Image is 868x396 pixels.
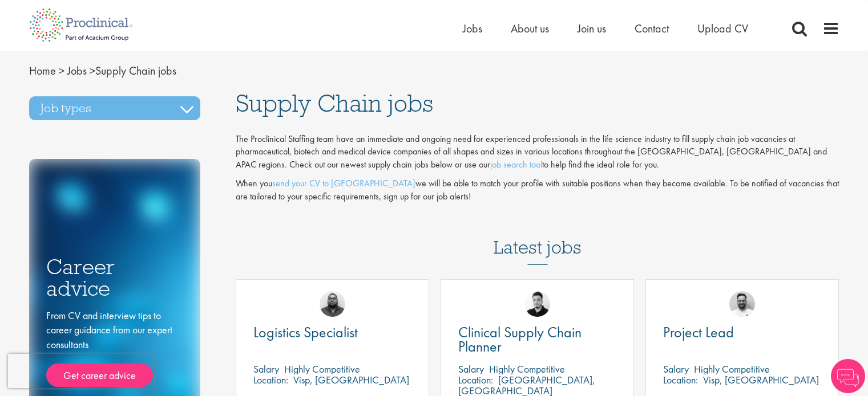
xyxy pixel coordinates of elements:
[458,373,493,386] span: Location:
[458,325,616,354] a: Clinical Supply Chain Planner
[703,373,819,386] p: Visp, [GEOGRAPHIC_DATA]
[272,177,415,189] a: send your CV to [GEOGRAPHIC_DATA]
[236,133,839,172] p: The Proclinical Staffing team have an immediate and ongoing need for experienced professionals in...
[253,325,411,340] a: Logistics Specialist
[46,308,183,387] div: From CV and interview tips to career guidance from our expert consultants
[729,291,755,317] img: Emile De Beer
[236,88,433,119] span: Supply Chain jobs
[524,291,550,317] img: Anderson Maldonado
[663,325,821,340] a: Project Lead
[663,322,734,342] span: Project Lead
[253,362,279,375] span: Salary
[494,209,582,265] h3: Latest jobs
[29,63,56,78] a: breadcrumb link to Home
[46,256,183,300] h3: Career advice
[663,362,689,375] span: Salary
[635,21,669,36] a: Contact
[284,362,360,375] p: Highly Competitive
[90,63,95,78] span: >
[663,373,698,386] span: Location:
[236,177,839,203] p: When you we will be able to match your profile with suitable positions when they become available...
[458,322,582,356] span: Clinical Supply Chain Planner
[463,21,482,36] a: Jobs
[697,21,748,36] a: Upload CV
[489,362,565,375] p: Highly Competitive
[458,362,484,375] span: Salary
[253,373,288,386] span: Location:
[578,21,606,36] a: Join us
[29,96,200,120] h3: Job types
[320,291,345,317] img: Ashley Bennett
[59,63,64,78] span: >
[253,322,358,342] span: Logistics Specialist
[831,359,865,393] img: Chatbot
[694,362,770,375] p: Highly Competitive
[293,373,409,386] p: Visp, [GEOGRAPHIC_DATA]
[67,63,87,78] a: breadcrumb link to Jobs
[29,63,176,78] span: Supply Chain jobs
[490,158,542,170] a: job search tool
[8,354,154,388] iframe: reCAPTCHA
[511,21,549,36] a: About us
